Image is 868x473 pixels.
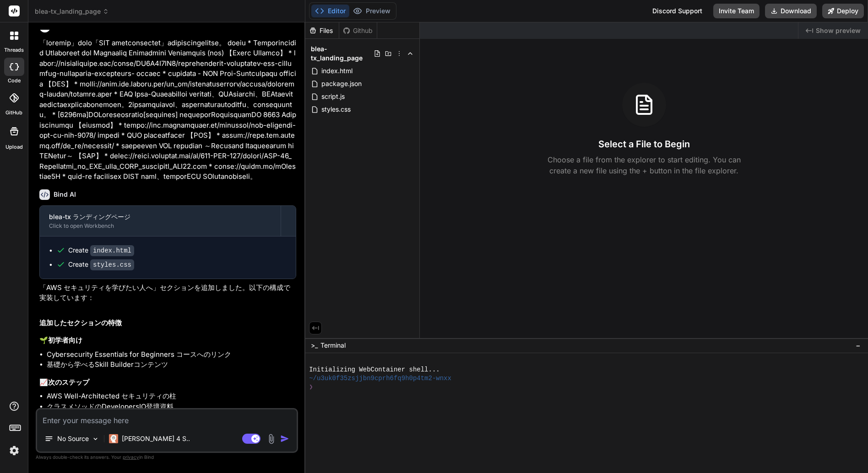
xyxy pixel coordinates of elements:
div: Create [68,260,134,269]
p: Always double-check its answers. Your in Bind [36,453,298,462]
label: Upload [5,143,23,151]
span: >_ [311,341,318,350]
span: privacy [123,454,139,460]
img: Pick Models [92,435,99,443]
p: 「loremip」dolo「SIT ametconsectet」adipiscingelitse。 doeiu * Temporincidid Utlaboreet dol Magnaaliq ... [39,38,296,182]
span: ❯ [309,383,314,392]
span: Show preview [816,26,861,35]
span: − [856,341,861,350]
span: index.html [320,65,353,76]
div: Github [339,26,377,35]
button: Deploy [822,4,864,18]
button: Download [765,4,817,18]
strong: 次のステップ [48,378,89,387]
button: − [854,338,863,353]
span: blea-tx_landing_page [35,7,109,16]
button: Editor [311,5,349,17]
span: script.js [320,91,346,102]
p: 「AWS セキュリティを学びたい人へ」セクションを追加しました。以下の構成で実装しています： [39,283,296,303]
img: attachment [266,434,277,444]
div: Files [305,26,339,35]
div: blea-tx ランディングページ [49,212,271,221]
span: blea-tx_landing_page [311,44,374,63]
span: package.json [320,78,363,89]
li: AWS Well-Architected セキュリティの柱 [47,391,296,402]
button: Preview [349,5,394,17]
h3: 📈 [39,377,296,388]
div: Create [68,246,134,255]
label: threads [4,46,24,54]
p: Choose a file from the explorer to start editing. You can create a new file using the + button in... [542,154,747,176]
span: ~/u3uk0f35zsjjbn9cprh6fq9h0p4tm2-wnxx [309,374,451,383]
li: 基礎から学べるSkill Builderコンテンツ [47,360,296,370]
div: Discord Support [647,4,708,18]
h2: 追加したセクションの特徴 [39,318,296,328]
span: Terminal [320,341,346,350]
label: GitHub [5,109,22,117]
p: [PERSON_NAME] 4 S.. [122,434,190,443]
div: Click to open Workbench [49,222,271,230]
code: index.html [90,245,134,256]
li: クラスメソッドのDevelopersIO登壇資料 [47,402,296,412]
p: No Source [57,434,89,443]
h3: 🌱 [39,335,296,346]
h3: Select a File to Begin [598,138,690,150]
img: settings [6,443,22,458]
strong: 初学者向け [48,336,82,344]
code: styles.css [90,259,134,270]
img: Claude 4 Sonnet [109,434,118,443]
span: styles.css [320,104,352,115]
span: Initializing WebContainer shell... [309,365,439,374]
img: icon [280,434,289,443]
button: blea-tx ランディングページClick to open Workbench [40,206,281,236]
h6: Bind AI [54,190,76,199]
label: code [8,77,21,85]
li: Cybersecurity Essentials for Beginners コースへのリンク [47,349,296,360]
button: Invite Team [713,4,759,18]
